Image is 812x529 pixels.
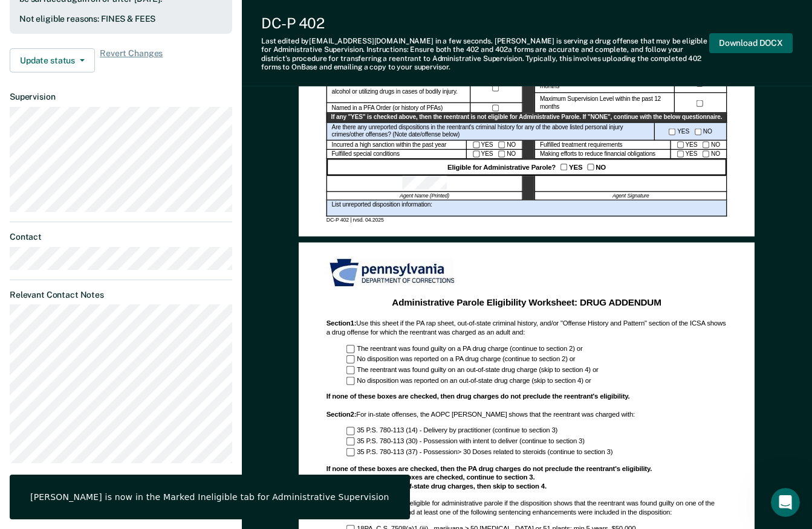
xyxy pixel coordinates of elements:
[540,95,669,111] label: Maximum Supervision Level within the past 12 months
[332,104,443,112] label: Named in a PFA Order (or history of PFAs)
[357,483,727,492] li: If there are out-of-state drug charges, then skip to section 4.
[261,37,709,72] div: Last edited by [EMAIL_ADDRESS][DOMAIN_NAME] . [PERSON_NAME] is serving a drug offense that may be...
[326,257,461,290] img: PDOC Logo
[346,437,727,446] div: 35 P.S. 780-113 (30) - Possession with intent to deliver (continue to section 3)
[326,159,727,176] div: Eligible for Administrative Parole? YES NO
[709,33,793,53] button: Download DOCX
[467,150,523,159] div: YES NO
[326,464,727,492] div: If none of these boxes are checked, then the PA drug charges do not preclude the reentrant's elig...
[346,345,727,354] div: The reentrant was found guilty on a PA drug charge (continue to section 2) or
[671,150,727,159] div: YES NO
[771,488,800,517] iframe: Intercom live chat
[326,150,467,159] div: Fulfilled special conditions
[346,448,727,457] div: 35 P.S. 780-113 (37) - Possession> 30 Doses related to steroids (continue to section 3)
[326,499,727,518] div: The reentrant is ineligible for administrative parole if the disposition shows that the reentrant...
[326,192,523,200] div: Agent Name (Printed)
[357,473,727,483] li: If one or more boxes are checked, continue to section 3.
[467,141,523,150] div: YES NO
[326,319,727,338] div: Use this sheet if the PA rap sheet, out-of-state criminal history, and/or "Offense History and Pa...
[326,217,727,224] div: DC-P 402 | rvsd. 04.2025
[326,123,655,141] div: Are there any unreported dispositions in the reentrant's criminal history for any of the above li...
[100,48,163,72] span: Revert Changes
[326,393,727,402] div: If none of these boxes are checked, then drug charges do not preclude the reentrant's eligibility.
[346,427,727,436] div: 35 P.S. 780-113 (14) - Delivery by practitioner (continue to section 3)
[535,150,671,159] div: Making efforts to reduce financial obligations
[326,410,357,418] b: Section 2 :
[535,192,727,200] div: Agent Signature
[261,14,709,32] div: DC-P 402
[346,366,727,375] div: The reentrant was found guilty on an out-of-state drug charge (skip to section 4) or
[10,232,232,242] dt: Contact
[435,37,491,45] span: in a few seconds
[10,48,95,72] button: Update status
[326,200,727,217] div: List unreported disposition information:
[326,410,727,419] div: For in-state offenses, the AOPC [PERSON_NAME] shows that the reentrant was charged with:
[346,356,727,365] div: No disposition was reported on a PA drug charge (continue to section 2) or
[30,492,389,502] div: [PERSON_NAME] is now in the Marked Ineligible tab for Administrative Supervision
[326,141,467,150] div: Incurred a high sanction within the past year
[10,290,232,300] dt: Relevant Contact Notes
[326,319,357,327] b: Section 1 :
[671,141,727,150] div: YES NO
[10,92,232,102] dt: Supervision
[333,297,721,309] div: Administrative Parole Eligibility Worksheet: DRUG ADDENDUM
[346,377,727,386] div: No disposition was reported on an out-of-state drug charge (skip to section 4) or
[19,14,222,24] div: Not eligible reasons: FINES & FEES
[655,123,727,141] div: YES NO
[332,80,466,96] label: 75 Pa.C.S Ch. 38 Relating to driving after imbibing alcohol or utilizing drugs in cases of bodily...
[535,141,671,150] div: Fulfilled treatment requirements
[326,114,727,123] div: If any "YES" is checked above, then the reentrant is not eligible for Administrative Parole. If "...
